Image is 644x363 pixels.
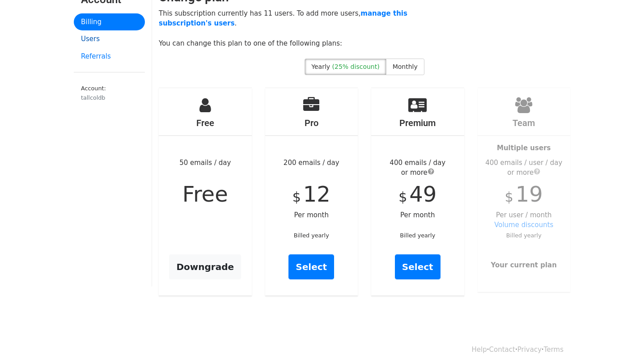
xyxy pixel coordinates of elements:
div: Per month [371,88,464,295]
div: 聊天小组件 [599,320,644,363]
span: Free [182,181,228,207]
span: 49 [409,181,436,207]
strong: Multiple users [497,144,551,152]
div: 50 emails / day [159,88,252,295]
a: Privacy [517,346,542,354]
small: Billed yearly [506,232,542,239]
a: Volume discounts [494,221,553,229]
a: Billing [74,13,145,31]
a: Referrals [74,48,145,65]
h4: Free [159,118,252,128]
div: This subscription currently has 11 users. To add more users, . You can change this plan to one of... [152,8,435,59]
span: $ [398,189,407,205]
span: (25% discount) [332,63,380,70]
a: Contact [489,346,515,354]
span: 12 [303,181,330,207]
h4: Pro [265,118,358,128]
small: Billed yearly [294,232,329,239]
a: Users [74,30,145,48]
span: $ [292,189,301,205]
iframe: Chat Widget [599,320,644,363]
a: Select [288,254,334,279]
a: Help [472,346,487,354]
a: manage this subscription's users [159,9,407,28]
span: Monthly [393,63,418,70]
span: 19 [516,181,543,207]
h4: Premium [371,118,464,128]
h4: Team [478,118,571,128]
div: 400 emails / day or more [371,158,464,178]
div: 200 emails / day Per month [265,88,358,295]
div: Per user / month [478,88,571,292]
a: Downgrade [169,254,241,279]
span: $ [505,189,513,205]
a: Select [395,254,441,279]
div: 400 emails / user / day or more [478,158,571,178]
a: Terms [544,346,563,354]
strong: Your current plan [491,261,557,269]
span: Yearly [311,63,330,70]
div: tallcoldb [81,93,138,102]
small: Billed yearly [400,232,435,239]
small: Account: [81,85,138,102]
